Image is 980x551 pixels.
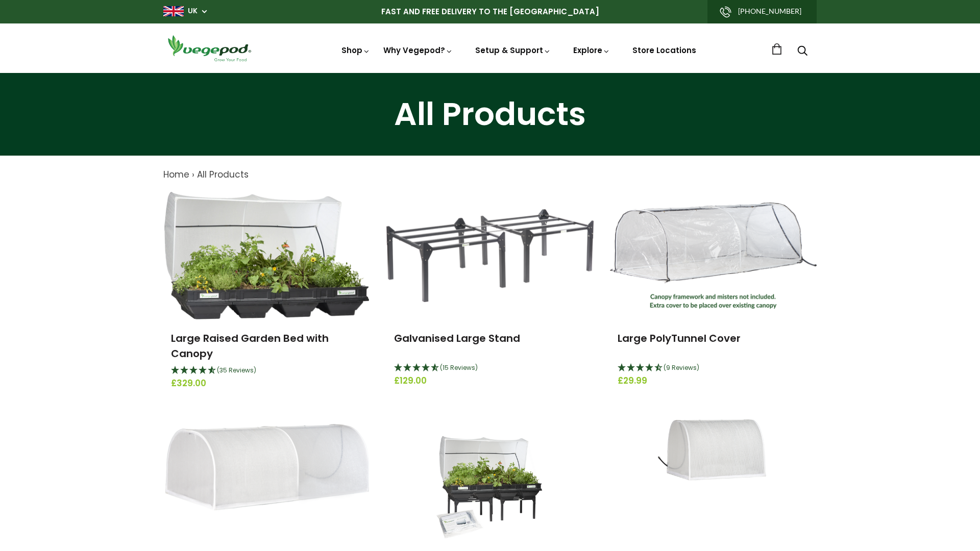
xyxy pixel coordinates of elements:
[197,168,249,181] a: All Products
[192,168,194,181] span: ›
[13,98,967,130] h1: All Products
[386,209,593,302] img: Galvanised Large Stand
[658,419,768,547] img: Replacement VegeCover Kit – Medium (includes poles, connectors, hinge clips, misters and mesh cover)
[394,331,520,345] a: Galvanised Large Stand
[618,374,809,388] span: £29.99
[188,6,198,16] a: UK
[394,362,585,375] div: 4.67 Stars - 15 Reviews
[171,331,329,361] a: Large Raised Garden Bed with Canopy
[163,6,184,16] img: gb_large.png
[394,374,585,388] span: £129.00
[341,45,370,56] a: Shop
[475,45,551,56] a: Setup & Support
[610,203,817,309] img: Large PolyTunnel Cover
[163,168,189,181] a: Home
[164,192,369,319] img: Large Raised Garden Bed with Canopy
[618,331,741,345] a: Large PolyTunnel Cover
[171,377,362,390] span: £329.00
[436,419,544,547] img: Large Vegepod with Canopy (Mesh), Stand and Polytunnel cover
[618,362,809,375] div: 4.44 Stars - 9 Reviews
[163,168,817,182] nav: breadcrumbs
[171,364,362,378] div: 4.69 Stars - 35 Reviews
[664,363,699,372] span: 4.44 Stars - 9 Reviews
[440,363,478,372] span: 4.67 Stars - 15 Reviews
[383,45,453,56] a: Why Vegepod?
[163,34,255,63] img: Vegepod
[797,46,807,57] a: Search
[573,45,610,56] a: Explore
[217,366,256,374] span: 4.69 Stars - 35 Reviews
[163,424,370,542] img: Replacement VegeCover Kit – Large (includes poles, connectors, hinge clips, misters and mesh cover)
[632,45,696,56] a: Store Locations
